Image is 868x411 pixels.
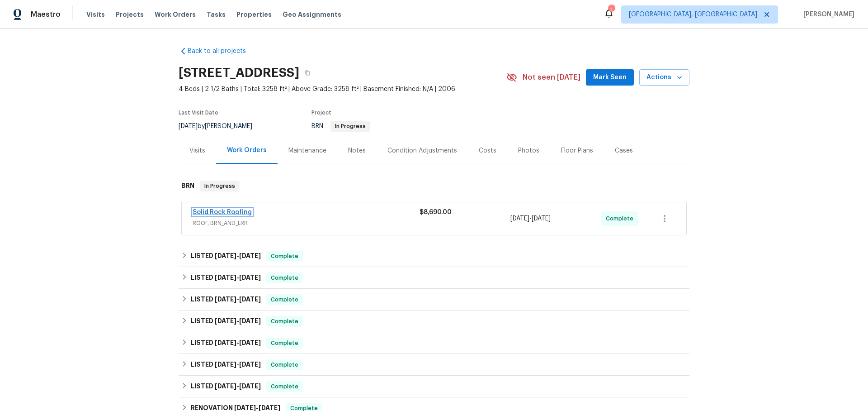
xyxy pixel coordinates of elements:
[510,214,551,223] span: -
[191,272,261,283] h6: LISTED
[236,10,272,19] span: Properties
[215,296,236,302] span: [DATE]
[267,382,302,391] span: Complete
[311,123,370,129] span: BRN
[239,383,261,389] span: [DATE]
[215,339,236,346] span: [DATE]
[239,296,261,302] span: [DATE]
[179,289,689,311] div: LISTED [DATE]-[DATE]Complete
[615,146,633,155] div: Cases
[239,274,261,281] span: [DATE]
[179,110,218,115] span: Last Visit Date
[155,10,196,19] span: Work Orders
[179,354,689,376] div: LISTED [DATE]-[DATE]Complete
[239,339,261,346] span: [DATE]
[191,338,261,349] h6: LISTED
[331,124,369,129] span: In Progress
[215,383,261,389] span: -
[227,146,267,155] div: Work Orders
[523,73,580,82] span: Not seen [DATE]
[267,252,302,261] span: Complete
[267,339,302,348] span: Complete
[239,253,261,259] span: [DATE]
[215,318,236,324] span: [DATE]
[348,146,366,155] div: Notes
[234,405,280,411] span: -
[239,318,261,324] span: [DATE]
[586,69,634,86] button: Mark Seen
[518,146,539,155] div: Photos
[593,72,627,83] span: Mark Seen
[179,68,299,77] h2: [STREET_ADDRESS]
[561,146,593,155] div: Floor Plans
[179,123,198,129] span: [DATE]
[215,253,261,259] span: -
[299,65,316,81] button: Copy Address
[215,274,261,281] span: -
[629,10,757,19] span: [GEOGRAPHIC_DATA], [GEOGRAPHIC_DATA]
[215,318,261,324] span: -
[532,215,551,222] span: [DATE]
[191,359,261,370] h6: LISTED
[267,360,302,369] span: Complete
[116,10,144,19] span: Projects
[608,5,614,14] div: 1
[639,69,689,86] button: Actions
[510,215,529,222] span: [DATE]
[179,376,689,397] div: LISTED [DATE]-[DATE]Complete
[267,317,302,326] span: Complete
[311,110,331,115] span: Project
[267,273,302,282] span: Complete
[207,11,226,18] span: Tasks
[234,405,256,411] span: [DATE]
[267,295,302,304] span: Complete
[86,10,105,19] span: Visits
[31,10,61,19] span: Maestro
[215,361,236,368] span: [DATE]
[646,72,682,83] span: Actions
[191,294,261,305] h6: LISTED
[179,172,689,201] div: BRN In Progress
[191,316,261,327] h6: LISTED
[215,361,261,368] span: -
[479,146,496,155] div: Costs
[288,146,326,155] div: Maintenance
[800,10,854,19] span: [PERSON_NAME]
[239,361,261,368] span: [DATE]
[179,311,689,332] div: LISTED [DATE]-[DATE]Complete
[193,209,252,215] a: Solid Rock Roofing
[606,214,637,223] span: Complete
[420,209,452,215] span: $8,690.00
[191,381,261,392] h6: LISTED
[179,267,689,289] div: LISTED [DATE]-[DATE]Complete
[215,274,236,281] span: [DATE]
[179,121,263,132] div: by [PERSON_NAME]
[283,10,341,19] span: Geo Assignments
[179,47,265,56] a: Back to all projects
[215,383,236,389] span: [DATE]
[179,245,689,267] div: LISTED [DATE]-[DATE]Complete
[215,296,261,302] span: -
[189,146,205,155] div: Visits
[259,405,280,411] span: [DATE]
[191,251,261,262] h6: LISTED
[181,181,194,191] h6: BRN
[179,85,506,94] span: 4 Beds | 2 1/2 Baths | Total: 3258 ft² | Above Grade: 3258 ft² | Basement Finished: N/A | 2006
[387,146,457,155] div: Condition Adjustments
[179,332,689,354] div: LISTED [DATE]-[DATE]Complete
[215,253,236,259] span: [DATE]
[193,219,420,228] span: ROOF, BRN_AND_LRR
[201,182,239,191] span: In Progress
[215,339,261,346] span: -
